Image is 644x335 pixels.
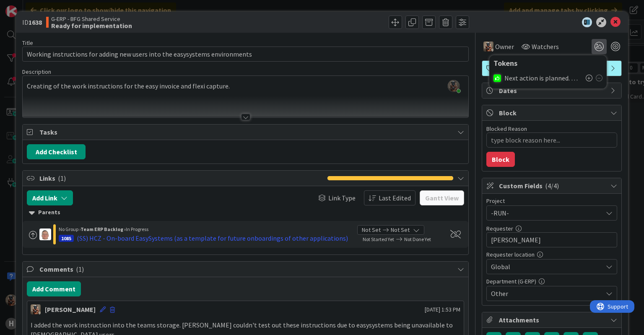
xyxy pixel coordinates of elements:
img: VK [31,304,41,314]
span: Link Type [328,193,356,203]
span: Last Edited [379,193,411,203]
span: ( 1 ) [58,174,66,182]
img: lD [39,229,51,240]
input: type card name here... [22,47,468,62]
span: ( 4/4 ) [545,182,559,190]
span: Description [22,68,51,75]
b: Ready for implementation [51,22,132,29]
span: Next action is planned. No need for attention now [504,74,582,82]
div: [PERSON_NAME] [45,304,96,314]
div: Project [486,198,617,204]
label: Requester [486,225,513,232]
span: In Progress [126,226,148,232]
span: G-ERP - BFG Shared Service [51,16,132,22]
button: Add Comment [27,281,81,296]
span: Watchers [532,42,559,52]
span: Not Started Yet [363,236,394,242]
span: Not Set [391,226,410,234]
button: Gantt View [420,190,464,205]
span: ID [22,17,42,27]
span: Comments [39,264,453,274]
button: Last Edited [364,190,415,205]
img: oTOD0sf59chnYN7MNh3hqTRrAbjJSTsP.jfif [448,80,460,92]
div: Department (G-ERP) [486,278,617,284]
button: Block [486,152,515,167]
p: Creating of the work instructions for the easy invoice and flexi capture. [27,81,464,91]
span: Tasks [39,127,453,137]
button: Add Checklist [27,144,86,159]
div: Parents [29,208,462,217]
label: Title [22,39,33,47]
button: Add Link [27,190,73,205]
span: Global [491,261,598,273]
span: Attachments [499,315,606,325]
span: Custom Fields [499,181,606,191]
span: Dates [499,86,606,96]
span: Support [18,1,38,11]
span: [DATE] 1:53 PM [425,305,460,314]
b: 1638 [29,18,42,26]
label: Blocked Reason [486,125,527,132]
span: Other [491,288,602,299]
b: Team ERP Backlog › [80,226,126,232]
img: VK [483,42,493,52]
div: Tokens [493,59,602,68]
div: (SS) HCZ - On-board EasySystems (as a template for future onboardings of other applications) [77,233,348,243]
span: Block [499,108,606,118]
span: Links [39,173,323,183]
span: ( 1 ) [76,265,84,273]
span: Not Set [362,226,381,234]
span: -RUN- [491,207,598,219]
span: No Group › [59,226,80,232]
span: Not Done Yet [404,236,431,242]
div: 1085 [59,235,74,242]
div: Requester location [486,252,617,257]
span: Owner [495,42,514,52]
